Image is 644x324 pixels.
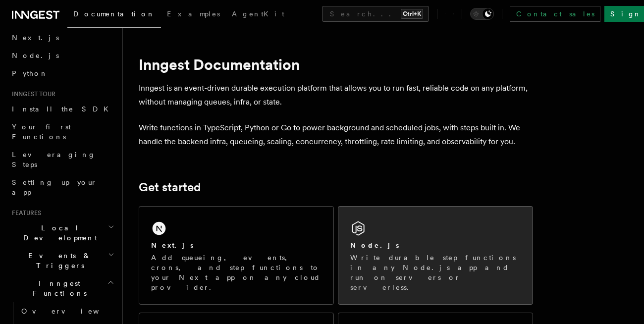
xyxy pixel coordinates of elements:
button: Inngest Functions [8,274,116,302]
span: Install the SDK [12,105,114,113]
a: Node.js [8,47,116,64]
p: Inngest is an event-driven durable execution platform that allows you to run fast, reliable code ... [139,81,533,109]
a: Get started [139,180,201,194]
a: Setting up your app [8,173,116,201]
h1: Inngest Documentation [139,55,533,73]
a: Contact sales [510,6,600,22]
p: Write functions in TypeScript, Python or Go to power background and scheduled jobs, with steps bu... [139,121,533,149]
a: Python [8,64,116,82]
button: Search...Ctrl+K [322,6,429,22]
span: Setting up your app [12,178,97,196]
a: Next.js [8,29,116,47]
p: Write durable step functions in any Node.js app and run on servers or serverless. [350,253,521,292]
span: Inngest tour [8,90,55,98]
p: Add queueing, events, crons, and step functions to your Next app on any cloud provider. [151,253,322,292]
a: AgentKit [226,3,290,27]
span: Your first Functions [12,123,71,141]
a: Documentation [67,3,161,28]
a: Your first Functions [8,118,116,146]
span: Features [8,209,41,217]
a: Overview [17,302,116,320]
a: Next.jsAdd queueing, events, crons, and step functions to your Next app on any cloud provider. [139,206,334,305]
a: Leveraging Steps [8,146,116,173]
button: Toggle dark mode [470,8,494,20]
span: Overview [21,307,123,315]
span: Python [12,69,48,77]
a: Examples [161,3,226,27]
span: Inngest Functions [8,278,107,298]
span: Examples [167,10,220,18]
h2: Next.js [151,240,194,250]
a: Install the SDK [8,100,116,118]
span: Next.js [12,34,59,42]
button: Events & Triggers [8,247,116,274]
a: Node.jsWrite durable step functions in any Node.js app and run on servers or serverless. [338,206,533,305]
span: Documentation [73,10,155,18]
kbd: Ctrl+K [401,9,423,19]
span: Leveraging Steps [12,151,96,168]
span: Local Development [8,223,108,243]
span: Events & Triggers [8,251,108,270]
h2: Node.js [350,240,399,250]
span: Node.js [12,52,59,59]
button: Local Development [8,219,116,247]
span: AgentKit [232,10,284,18]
